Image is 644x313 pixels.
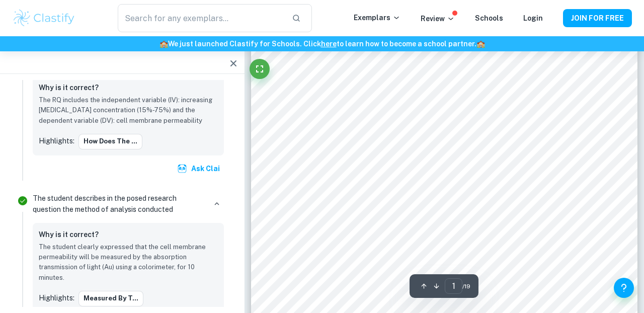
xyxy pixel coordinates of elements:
img: clai.svg [177,164,187,174]
p: The student describes in the posed research question the method of analysis conducted [33,193,206,215]
a: Schools [475,14,503,22]
button: How does the ... [78,134,142,149]
button: Fullscreen [250,59,270,79]
a: here [321,40,337,48]
h6: Why is it correct? [39,82,99,93]
button: measured by t... [78,291,143,306]
span: 🏫 [159,40,168,48]
p: Review [421,13,455,24]
button: JOIN FOR FREE [563,9,632,27]
p: Exemplars [354,12,400,23]
p: Highlights: [39,135,74,146]
span: 🏫 [476,40,485,48]
p: Highlights: [39,292,74,303]
p: The student clearly expressed that the cell membrane permeability will be measured by the absorpt... [39,242,218,283]
svg: Correct [17,195,29,207]
img: Clastify logo [12,8,76,28]
button: Report mistake/confusion [213,232,218,237]
h6: Why is it correct? [39,229,99,240]
button: Report mistake/confusion [213,85,218,90]
a: Login [523,14,543,22]
p: The RQ includes the independent variable (IV): increasing [MEDICAL_DATA] concentration (15%-75%) ... [39,95,218,126]
h6: We just launched Clastify for Schools. Click to learn how to become a school partner. [2,38,642,49]
span: / 19 [462,282,470,291]
button: Help and Feedback [614,278,634,298]
button: Ask Clai [175,160,224,178]
input: Search for any exemplars... [118,4,284,32]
